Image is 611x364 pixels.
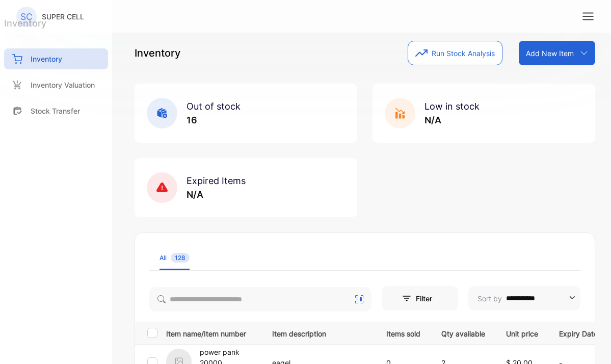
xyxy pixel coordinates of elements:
[31,106,80,116] p: Stock Transfer
[506,326,538,339] p: Unit price
[187,175,246,186] span: Expired Items
[526,48,574,59] p: Add New Item
[31,54,62,64] p: Inventory
[424,101,480,112] span: Low in stock
[4,48,108,69] a: Inventory
[42,11,84,22] p: SUPER CELL
[386,326,420,339] p: Items sold
[424,113,480,127] p: N/A
[20,10,33,23] p: SC
[441,326,485,339] p: Qty available
[4,100,108,121] a: Stock Transfer
[272,326,365,339] p: Item description
[160,253,190,263] div: All
[477,293,502,304] p: Sort by
[559,326,598,339] p: Expiry Date
[187,188,246,201] p: N/A
[187,113,241,127] p: 16
[408,41,502,65] button: Run Stock Analysis
[166,326,259,339] p: Item name/Item number
[468,286,580,310] button: Sort by
[187,101,241,112] span: Out of stock
[171,253,190,263] span: 128
[31,80,95,90] p: Inventory Valuation
[4,74,108,95] a: Inventory Valuation
[135,45,180,61] p: Inventory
